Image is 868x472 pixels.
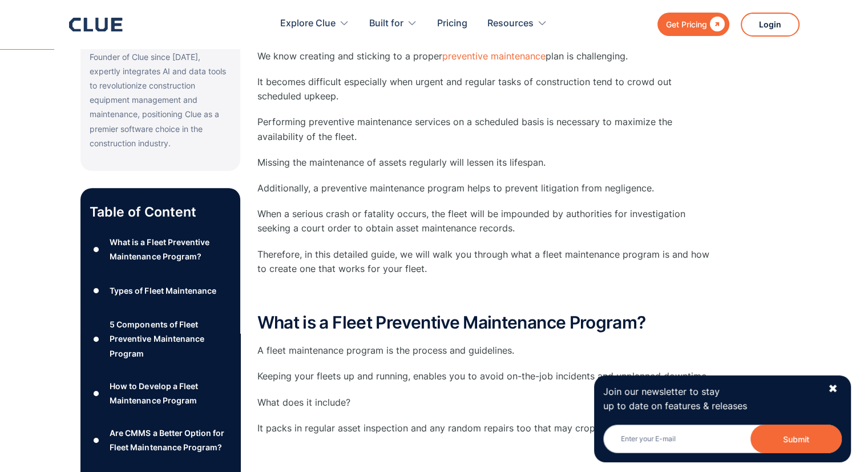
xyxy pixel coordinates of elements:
p: Join our newsletter to stay up to date on features & releases [603,385,818,413]
a: Login [741,13,800,37]
a: ●Types of Fleet Maintenance [90,282,231,299]
div: How to Develop a Fleet Maintenance Program [110,379,231,407]
p: ‍ [257,287,714,302]
p: [PERSON_NAME], CEO and Co-Founder of Clue since [DATE], expertly integrates AI and data tools to ... [90,35,231,150]
a: ●5 Components of Fleet Preventive Maintenance Program [90,317,231,361]
p: When a serious crash or fatality occurs, the fleet will be impounded by authorities for investiga... [257,207,714,235]
a: ●Are CMMS a Better Option for Fleet Maintenance Program? [90,426,231,454]
p: Additionally, a preventive maintenance program helps to prevent litigation from negligence. [257,181,714,195]
h2: What is a Fleet Preventive Maintenance Program? [257,313,714,332]
p: A fleet maintenance program is the process and guidelines. [257,343,714,358]
div: ● [90,432,103,449]
div: What is a Fleet Preventive Maintenance Program? [110,235,231,263]
p: It becomes difficult especially when urgent and regular tasks of construction tend to crowd out s... [257,75,714,103]
p: It packs in regular asset inspection and any random repairs too that may crop up. [257,421,714,435]
p: ‍ [257,447,714,461]
div: Explore Clue [280,6,336,42]
a: preventive maintenance [442,50,546,62]
div: 5 Components of Fleet Preventive Maintenance Program [110,317,231,361]
a: ●How to Develop a Fleet Maintenance Program [90,379,231,407]
p: Therefore, in this detailed guide, we will walk you through what a fleet maintenance program is a... [257,247,714,276]
div: ● [90,282,103,299]
div: Types of Fleet Maintenance [110,283,216,298]
div: Built for [369,6,403,42]
div:  [707,17,725,31]
button: Submit [750,425,842,453]
p: Keeping your fleets up and running, enables you to avoid on-the-job incidents and unplanned downt... [257,369,714,383]
div: Resources [487,6,534,42]
div: ✖ [828,382,838,396]
div: ● [90,241,103,258]
div: Built for [369,6,417,42]
p: Table of Content [90,203,231,221]
input: Enter your E-mail [603,425,842,453]
p: We know creating and sticking to a proper plan is challenging. [257,49,714,63]
div: Are CMMS a Better Option for Fleet Maintenance Program? [110,426,231,454]
p: Missing the maintenance of assets regularly will lessen its lifespan. [257,155,714,170]
div: ● [90,330,103,347]
div: Resources [487,6,547,42]
div: ● [90,385,103,402]
div: Explore Clue [280,6,349,42]
a: Get Pricing [657,13,729,36]
p: Performing preventive maintenance services on a scheduled basis is necessary to maximize the avai... [257,115,714,143]
div: Get Pricing [666,17,707,31]
a: Pricing [437,6,467,42]
p: What does it include? [257,395,714,410]
a: ●What is a Fleet Preventive Maintenance Program? [90,235,231,263]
